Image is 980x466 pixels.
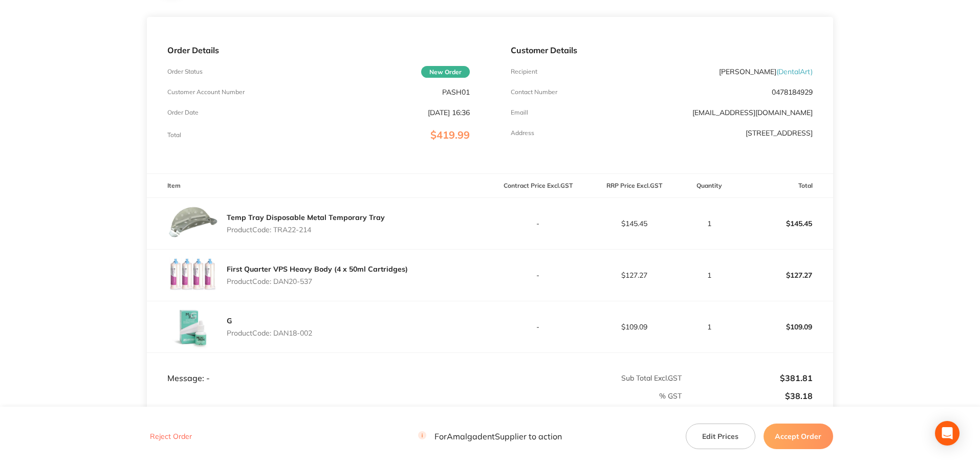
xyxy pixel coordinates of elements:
p: Order Status [167,68,203,75]
p: [DATE] 16:36 [428,108,470,117]
p: $127.27 [586,271,682,279]
button: Reject Order [147,432,195,441]
p: $109.09 [737,315,833,339]
button: Edit Prices [686,424,755,449]
p: Product Code: DAN18-002 [227,329,312,337]
p: Product Code: DAN20-537 [227,277,408,285]
p: Total [167,131,181,139]
p: $109.09 [586,323,682,331]
a: [EMAIL_ADDRESS][DOMAIN_NAME] [692,108,813,117]
img: ejNlZmtscA [167,250,219,301]
p: [PERSON_NAME] [719,68,813,76]
th: Quantity [682,174,737,198]
p: Product Code: TRA22-214 [227,226,385,234]
a: Temp Tray Disposable Metal Temporary Tray [227,213,385,222]
p: For Amalgadent Supplier to action [418,432,562,441]
p: [STREET_ADDRESS] [746,129,813,137]
p: Sub Total Excl. GST [491,374,682,382]
th: Total [737,174,833,198]
a: First Quarter VPS Heavy Body (4 x 50ml Cartridges) [227,264,408,274]
p: Customer Account Number [167,88,245,96]
p: - [491,271,586,279]
p: 1 [683,219,736,228]
p: 1 [683,323,736,331]
p: Order Details [167,46,469,55]
p: $127.27 [737,263,833,287]
button: Accept Order [764,424,833,449]
span: $419.99 [430,128,470,141]
div: Open Intercom Messenger [935,421,960,446]
p: $145.45 [737,211,833,236]
p: $145.45 [586,219,682,228]
span: ( DentalArt ) [776,67,813,76]
th: Contract Price Excl. GST [490,174,586,198]
a: G [227,316,232,325]
p: $381.81 [683,373,813,383]
p: 1 [683,271,736,279]
p: Address [511,129,534,137]
p: PASH01 [442,88,470,96]
img: dWJ3cjcycw [167,301,219,352]
p: - [491,219,586,228]
p: Contact Number [511,88,557,96]
p: Emaill [511,109,528,116]
th: RRP Price Excl. GST [586,174,682,198]
p: - [491,323,586,331]
span: New Order [421,66,470,78]
td: Message: - [147,352,490,383]
p: Customer Details [511,46,813,55]
p: Order Date [167,109,199,116]
p: $38.18 [683,391,813,401]
img: cXZ0azRrcQ [167,198,219,249]
p: 0478184929 [772,88,813,96]
th: Item [147,174,490,198]
p: % GST [147,392,682,400]
p: Recipient [511,68,537,75]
